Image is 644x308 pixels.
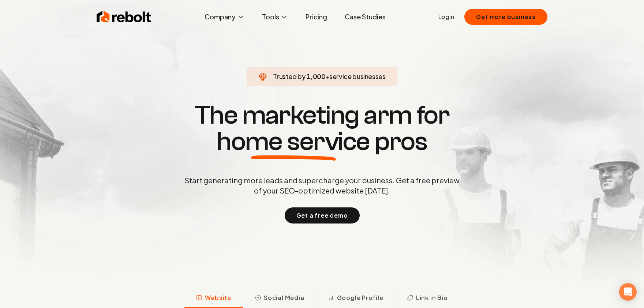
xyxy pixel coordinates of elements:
[205,293,231,302] span: Website
[300,10,333,24] a: Pricing
[146,102,498,155] h1: The marketing arm for pros
[337,293,383,302] span: Google Profile
[243,289,316,308] button: Social Media
[619,283,637,301] div: Open Intercom Messenger
[416,293,448,302] span: Link in Bio
[395,289,460,308] button: Link in Bio
[329,72,386,80] span: service businesses
[183,175,461,196] p: Start generating more leads and supercharge your business. Get a free preview of your SEO-optimiz...
[184,289,243,308] button: Website
[256,10,294,24] button: Tools
[264,293,304,302] span: Social Media
[273,72,306,80] span: Trusted by
[438,12,454,21] a: Login
[307,71,325,82] span: 1,000
[326,72,330,80] span: +
[316,289,395,308] button: Google Profile
[285,207,360,224] button: Get a free demo
[339,10,392,24] a: Case Studies
[97,10,151,24] img: Rebolt Logo
[217,128,370,155] span: home service
[199,10,250,24] button: Company
[464,9,547,25] button: Get more business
